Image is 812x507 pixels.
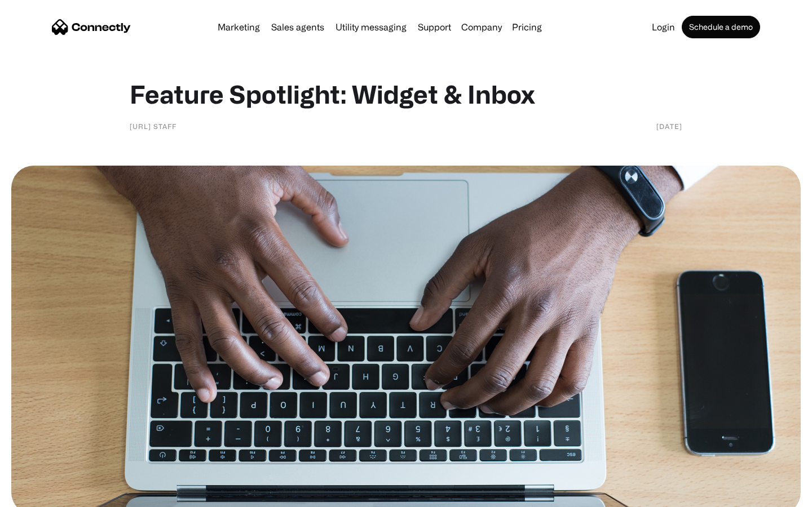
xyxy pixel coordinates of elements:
h1: Feature Spotlight: Widget & Inbox [130,79,682,109]
ul: Language list [23,487,68,503]
a: Sales agents [267,23,329,32]
aside: Language selected: English [11,487,68,503]
a: Support [413,23,456,32]
a: Pricing [507,23,546,32]
div: [DATE] [656,121,682,132]
a: Marketing [213,23,264,32]
a: Schedule a demo [682,16,760,38]
div: Company [461,19,502,35]
a: Login [647,23,679,32]
a: Utility messaging [331,23,411,32]
div: [URL] staff [130,121,176,132]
